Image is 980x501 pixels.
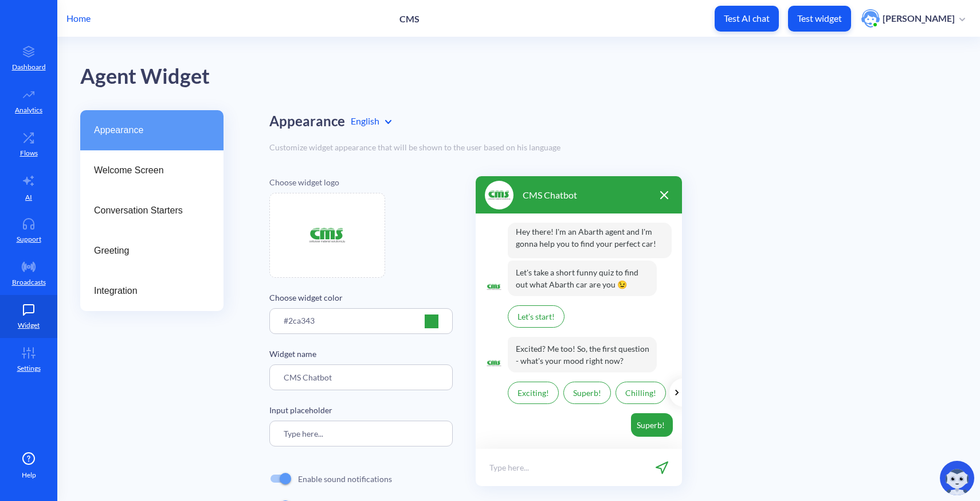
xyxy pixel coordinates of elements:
[485,278,503,296] img: logo
[883,12,955,25] p: [PERSON_NAME]
[80,231,224,271] a: Greeting
[508,337,657,372] p: Excited? Me too! So, the first question - what's your mood right now?
[563,382,611,404] p: Superb!
[269,364,453,390] input: Agent
[269,348,453,360] p: Widget name
[12,62,46,72] p: Dashboard
[508,305,565,328] p: Let’s start!
[508,261,657,296] p: Let's take a short funny quiz to find out what Abarth car are you 😉
[298,473,392,485] p: Enable sound notifications
[304,212,350,258] img: file
[80,191,224,231] a: Conversation Starters
[724,13,770,24] p: Test AI chat
[269,404,453,416] p: Input placeholder
[940,461,974,495] img: copilot-icon.svg
[94,204,201,218] span: Conversation Starters
[269,421,453,446] input: Write your reply
[269,292,453,304] p: Choose widget color
[788,6,851,32] button: Test widget
[25,192,32,203] p: AI
[856,8,971,29] button: user photo[PERSON_NAME]
[715,6,779,32] button: Test AI chat
[508,223,672,258] p: Hey there! I'm an Abarth agent and I'm gonna help you to find your perfect car!
[508,382,559,404] p: Exciting!
[351,114,391,128] div: English
[80,110,224,150] a: Appearance
[80,150,224,191] a: Welcome Screen
[20,148,38,158] p: Flows
[80,271,224,311] a: Integration
[269,176,453,188] p: Choose widget logo
[18,320,40,331] p: Widget
[489,461,529,473] p: Type here...
[94,244,201,258] span: Greeting
[15,105,42,115] p: Analytics
[284,314,315,327] p: #2ca343
[17,234,41,244] p: Support
[485,354,503,372] img: logo
[22,470,36,480] span: Help
[861,9,880,28] img: user photo
[269,141,957,153] div: Customize widget appearance that will be shown to the user based on his language
[631,413,673,437] p: Superb!
[17,363,41,374] p: Settings
[797,13,842,24] p: Test widget
[12,277,46,288] p: Broadcasts
[616,382,666,404] p: Chilling!
[94,123,201,137] span: Appearance
[94,164,201,177] span: Welcome Screen
[485,181,513,209] img: logo
[80,60,980,93] div: Agent Widget
[523,188,577,202] p: CMS Chatbot
[66,11,91,25] p: Home
[269,113,345,130] h2: Appearance
[399,13,420,24] p: CMS
[94,284,201,298] span: Integration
